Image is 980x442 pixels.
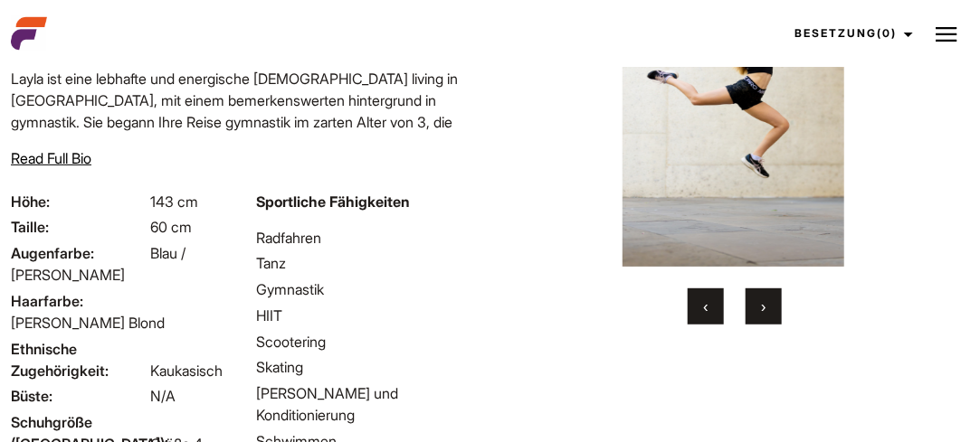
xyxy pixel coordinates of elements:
li: Skating [256,356,480,378]
li: Gymnastik [256,278,480,300]
span: N/A [150,387,176,405]
a: Besetzung(0) [778,9,924,58]
button: Read Full Bio [11,147,91,169]
span: (0) [877,26,897,40]
span: Taille: [11,216,147,238]
li: Tanz [256,252,480,274]
li: Scootering [256,331,480,353]
span: Ethnische Zugehörigkeit: [11,338,147,381]
span: 143 cm [150,193,198,211]
strong: Sportliche Fähigkeiten [256,193,410,211]
img: Burger-Symbol [936,24,957,45]
span: Höhe: [11,191,147,212]
span: Augenfarbe: [11,242,147,264]
li: [PERSON_NAME] und Konditionierung [256,382,480,426]
span: Büste: [11,385,147,407]
img: cropped-aefm-brand-fav-22-square.png [11,15,47,52]
span: Vorherigen [704,297,709,315]
span: 60 cm [150,218,192,236]
li: Radfahren [256,227,480,249]
li: HIIT [256,305,480,326]
span: [PERSON_NAME] Blond [11,314,165,332]
span: Kaukasisch [150,362,223,380]
p: Layla ist eine lebhafte und energische [DEMOGRAPHIC_DATA] living in [GEOGRAPHIC_DATA], mit einem ... [11,68,480,285]
span: Weiter [762,297,766,315]
span: Read Full Bio [11,149,91,167]
span: Haarfarbe: [11,290,147,312]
